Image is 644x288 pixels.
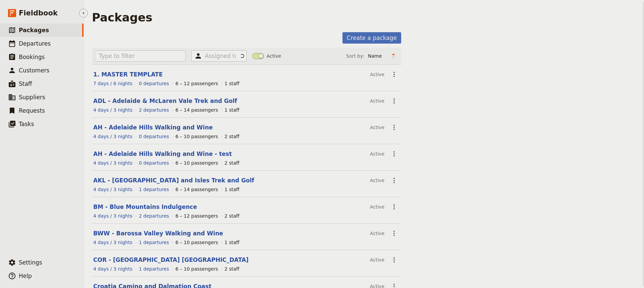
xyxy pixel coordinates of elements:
input: Type to filter [95,50,186,62]
div: Active [370,175,384,186]
div: Active [370,69,384,80]
a: View the departures for this package [139,160,169,166]
a: 1. MASTER TEMPLATE [93,71,163,78]
span: Packages [19,27,49,34]
span: Tasks [19,121,34,127]
div: Active [370,228,384,239]
div: Active [370,122,384,133]
span: 4 days / 3 nights [93,240,132,245]
a: AH - Adelaide Hills Walking and Wine - test [93,151,232,157]
button: Actions [388,201,400,213]
a: View the itinerary for this package [93,80,132,87]
div: 6 – 10 passengers [175,160,218,166]
a: View the departures for this package [139,266,169,272]
a: View the departures for this package [139,213,169,219]
span: Suppliers [19,94,45,101]
button: Hide menu [79,9,88,17]
div: 6 – 14 passengers [175,107,218,113]
span: 4 days / 3 nights [93,160,132,166]
span: 4 days / 3 nights [93,187,132,192]
div: 2 staff [224,213,239,219]
a: View the itinerary for this package [93,239,132,246]
span: Help [19,273,32,279]
div: Active [370,148,384,160]
div: 6 – 12 passengers [175,80,218,87]
div: 2 staff [224,133,239,140]
a: View the departures for this package [139,186,169,193]
button: Change sort direction [388,51,398,61]
span: Departures [19,40,51,47]
span: Bookings [19,54,45,60]
div: 2 staff [224,266,239,272]
span: Requests [19,107,45,114]
a: View the departures for this package [139,107,169,113]
div: 1 staff [224,186,239,193]
span: Customers [19,67,49,74]
a: View the itinerary for this package [93,107,132,113]
div: 6 – 10 passengers [175,266,218,272]
button: Actions [388,148,400,160]
button: Actions [388,254,400,266]
div: 2 staff [224,160,239,166]
a: View the itinerary for this package [93,266,132,272]
span: 4 days / 3 nights [93,266,132,272]
a: View the departures for this package [139,239,169,246]
span: Fieldbook [19,8,58,18]
div: Active [370,95,384,107]
a: ADL - Adelaide & McLaren Vale Trek and Golf [93,98,237,104]
div: 6 – 14 passengers [175,186,218,193]
span: Sort by: [346,53,364,59]
select: Sort by: [365,51,388,61]
span: Active [267,53,281,59]
span: 7 days / 6 nights [93,81,132,86]
button: Actions [388,175,400,186]
button: Actions [388,95,400,107]
div: Active [370,201,384,213]
input: Assigned to [205,52,236,60]
span: 4 days / 3 nights [93,213,132,219]
div: 6 – 10 passengers [175,239,218,246]
a: View the itinerary for this package [93,160,132,166]
a: Create a package [342,32,401,44]
div: Active [370,254,384,266]
span: 4 days / 3 nights [93,134,132,139]
span: Settings [19,259,42,266]
button: Actions [388,122,400,133]
a: View the itinerary for this package [93,186,132,193]
div: 1 staff [224,239,239,246]
a: AKL - [GEOGRAPHIC_DATA] and Isles Trek and Golf [93,177,254,184]
span: Staff [19,80,32,87]
h1: Packages [92,11,152,24]
a: View the itinerary for this package [93,133,132,140]
a: BWW - Barossa Valley Walking and Wine [93,230,223,237]
a: AH - Adelaide Hills Walking and Wine [93,124,213,131]
div: 1 staff [224,107,239,113]
button: Actions [388,228,400,239]
div: 6 – 12 passengers [175,213,218,219]
button: Actions [388,69,400,80]
a: View the departures for this package [139,80,169,87]
span: 4 days / 3 nights [93,107,132,113]
div: 6 – 10 passengers [175,133,218,140]
div: 1 staff [224,80,239,87]
a: View the itinerary for this package [93,213,132,219]
a: COR - [GEOGRAPHIC_DATA] [GEOGRAPHIC_DATA] [93,256,249,263]
a: View the departures for this package [139,133,169,140]
a: BM - Blue Mountains Indulgence [93,204,197,210]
